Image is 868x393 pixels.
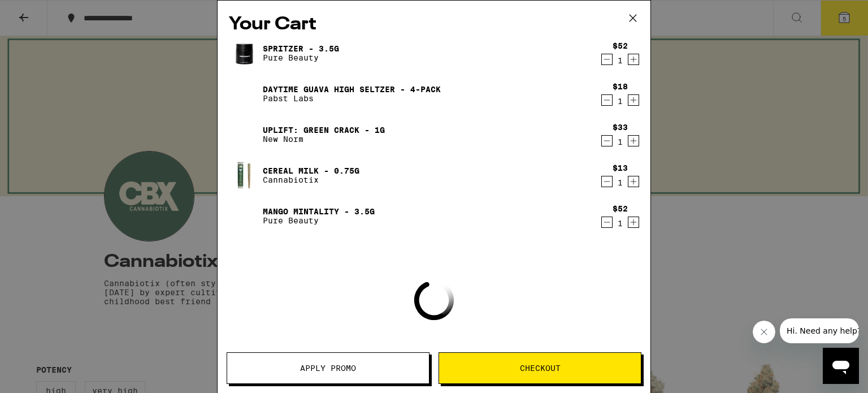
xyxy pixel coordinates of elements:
[753,321,775,343] iframe: Close message
[601,217,613,228] button: Decrement
[613,56,628,65] div: 1
[601,176,613,187] button: Decrement
[227,352,429,384] button: Apply Promo
[601,54,613,65] button: Decrement
[263,85,441,94] a: Daytime Guava High Seltzer - 4-pack
[613,97,628,106] div: 1
[601,135,613,146] button: Decrement
[7,8,81,17] span: Hi. Need any help?
[263,166,359,175] a: Cereal Milk - 0.75g
[613,178,628,187] div: 1
[628,135,639,146] button: Increment
[823,348,859,384] iframe: Button to launch messaging window
[229,119,261,150] img: Uplift: Green Crack - 1g
[263,53,339,62] p: Pure Beauty
[263,94,441,103] p: Pabst Labs
[263,175,359,184] p: Cannabiotix
[628,176,639,187] button: Increment
[229,159,261,191] img: Cereal Milk - 0.75g
[263,44,339,53] a: Spritzer - 3.5g
[613,163,628,172] div: $13
[613,41,628,50] div: $52
[300,364,356,372] span: Apply Promo
[263,207,375,216] a: Mango Mintality - 3.5g
[229,12,639,37] h2: Your Cart
[613,137,628,146] div: 1
[628,94,639,106] button: Increment
[601,94,613,106] button: Decrement
[229,78,261,110] img: Daytime Guava High Seltzer - 4-pack
[439,352,641,384] button: Checkout
[628,217,639,228] button: Increment
[628,54,639,65] button: Increment
[780,318,859,343] iframe: Message from company
[613,204,628,213] div: $52
[263,135,385,144] p: New Norm
[613,123,628,132] div: $33
[229,200,261,232] img: Mango Mintality - 3.5g
[263,126,385,135] a: Uplift: Green Crack - 1g
[520,364,561,372] span: Checkout
[613,219,628,228] div: 1
[229,37,261,69] img: Spritzer - 3.5g
[613,82,628,91] div: $18
[263,216,375,225] p: Pure Beauty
